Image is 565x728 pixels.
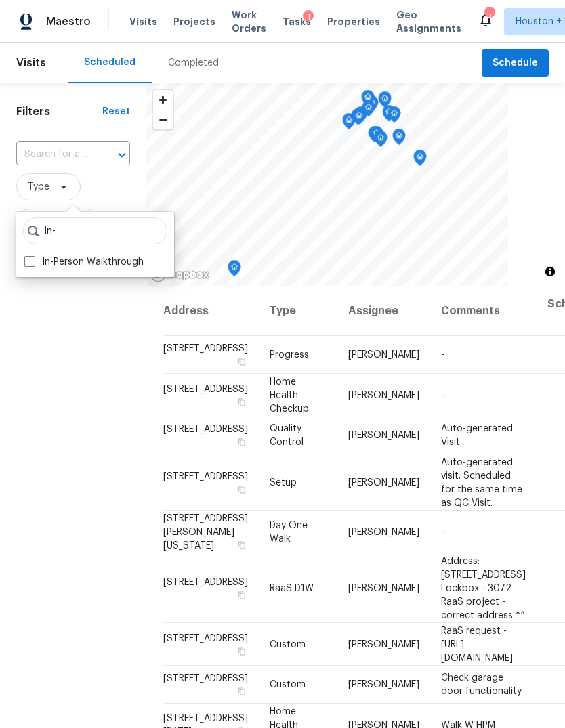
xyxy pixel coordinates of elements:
[232,8,266,35] span: Work Orders
[163,513,248,550] span: [STREET_ADDRESS][PERSON_NAME][US_STATE]
[327,15,380,28] span: Properties
[282,17,311,26] span: Tasks
[236,356,248,368] button: Copy Address
[270,583,314,593] span: RaaS D1W
[441,556,526,620] span: Address: [STREET_ADDRESS] Lockbox - 3072 RaaS project - correct address ^^
[546,264,554,279] span: Toggle attribution
[16,48,46,78] span: Visits
[163,286,259,336] th: Address
[270,520,308,543] span: Day One Walk
[163,674,248,683] span: [STREET_ADDRESS]
[493,55,538,72] span: Schedule
[348,390,419,400] span: [PERSON_NAME]
[236,645,248,657] button: Copy Address
[441,626,513,662] span: RaaS request - [URL][DOMAIN_NAME]
[24,255,144,269] label: In-Person Walkthrough
[348,639,419,649] span: [PERSON_NAME]
[378,91,392,112] div: Map marker
[153,90,173,110] button: Zoom in
[16,144,92,165] input: Search for an address...
[270,639,306,649] span: Custom
[228,260,241,281] div: Map marker
[348,583,419,593] span: [PERSON_NAME]
[348,477,419,487] span: [PERSON_NAME]
[236,538,248,551] button: Copy Address
[484,8,494,22] div: 5
[16,105,102,119] h1: Filters
[354,106,368,127] div: Map marker
[236,588,248,601] button: Copy Address
[413,150,427,171] div: Map marker
[163,633,248,643] span: [STREET_ADDRESS]
[348,527,419,536] span: [PERSON_NAME]
[236,436,248,448] button: Copy Address
[168,56,219,70] div: Completed
[361,90,375,111] div: Map marker
[163,344,248,354] span: [STREET_ADDRESS]
[270,680,306,689] span: Custom
[542,263,558,280] button: Toggle attribution
[236,685,248,698] button: Copy Address
[236,483,248,495] button: Copy Address
[153,110,173,129] span: Zoom out
[352,108,366,129] div: Map marker
[441,350,444,360] span: -
[348,680,419,689] span: [PERSON_NAME]
[362,100,375,121] div: Map marker
[430,286,537,336] th: Comments
[441,527,444,536] span: -
[441,390,444,400] span: -
[270,377,309,413] span: Home Health Checkup
[396,8,461,35] span: Geo Assignments
[146,83,508,286] canvas: Map
[441,457,522,507] span: Auto-generated visit. Scheduled for the same time as QC Visit.
[270,477,297,487] span: Setup
[270,350,309,360] span: Progress
[153,110,173,129] button: Zoom out
[236,395,248,408] button: Copy Address
[374,131,388,152] div: Map marker
[163,471,248,481] span: [STREET_ADDRESS]
[441,673,522,696] span: Check garage door functionality
[382,105,396,126] div: Map marker
[303,10,314,24] div: 1
[173,15,215,28] span: Projects
[348,350,419,360] span: [PERSON_NAME]
[392,129,406,150] div: Map marker
[388,106,401,127] div: Map marker
[342,113,356,134] div: Map marker
[348,431,419,440] span: [PERSON_NAME]
[482,49,549,77] button: Schedule
[270,424,304,447] span: Quality Control
[337,286,430,336] th: Assignee
[163,577,248,586] span: [STREET_ADDRESS]
[112,146,131,165] button: Open
[351,108,364,129] div: Map marker
[46,15,91,28] span: Maestro
[129,15,157,28] span: Visits
[441,424,513,447] span: Auto-generated Visit
[28,180,49,194] span: Type
[163,384,248,393] span: [STREET_ADDRESS]
[163,425,248,434] span: [STREET_ADDRESS]
[150,267,210,282] a: Mapbox homepage
[370,126,383,147] div: Map marker
[84,56,135,69] div: Scheduled
[102,105,130,119] div: Reset
[368,126,381,147] div: Map marker
[259,286,337,336] th: Type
